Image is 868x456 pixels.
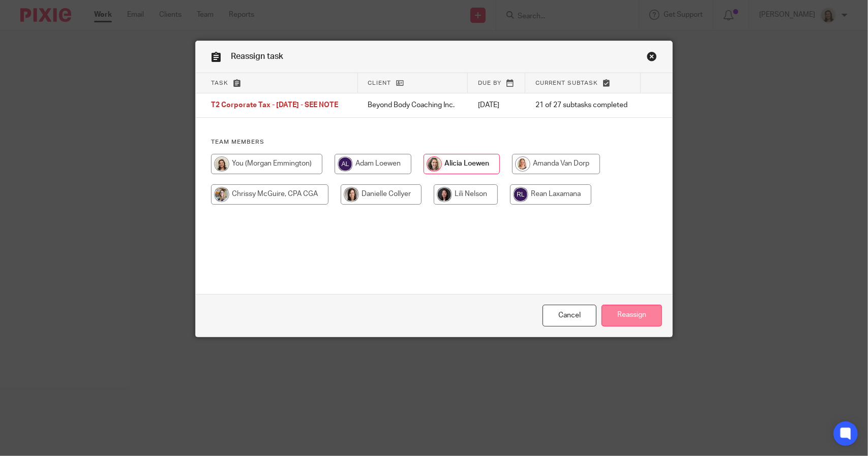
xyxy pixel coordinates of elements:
[478,80,501,86] span: Due by
[647,51,657,65] a: Close this dialog window
[211,102,338,109] span: T2 Corporate Tax - [DATE] - SEE NOTE
[478,100,515,110] p: [DATE]
[231,52,283,60] span: Reassign task
[368,80,392,86] span: Client
[543,305,596,327] a: Close this dialog window
[368,100,458,110] p: Beyond Body Coaching Inc.
[211,80,228,86] span: Task
[525,93,641,118] td: 21 of 27 subtasks completed
[602,305,662,327] input: Reassign
[535,80,598,86] span: Current subtask
[211,138,657,146] h4: Team members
